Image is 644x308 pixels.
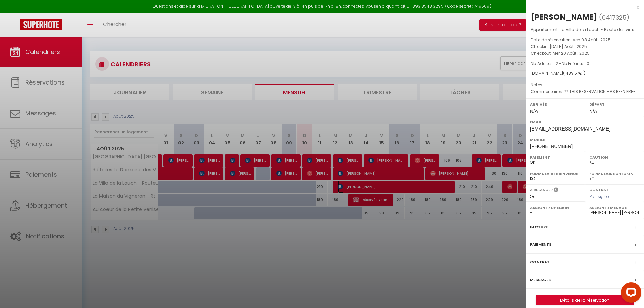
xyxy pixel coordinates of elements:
span: N/A [589,109,597,114]
iframe: LiveChat chat widget [616,280,644,308]
div: [DOMAIN_NAME] [531,70,639,77]
span: 6417325 [602,13,626,22]
span: ( € ) [563,70,585,76]
span: Pas signé [589,194,609,199]
span: [PHONE_NUMBER] [530,144,573,149]
label: A relancer [530,187,553,193]
span: 1489.57 [565,70,579,76]
span: Ven 08 Août . 2025 [573,37,611,43]
p: Date de réservation : [531,37,639,43]
label: Arrivée [530,101,580,108]
p: Commentaires : [531,88,639,95]
span: Nb Enfants : 0 [562,61,589,66]
span: [DATE] Août . 2025 [550,44,587,49]
label: Messages [530,276,551,283]
span: [EMAIL_ADDRESS][DOMAIN_NAME] [530,126,610,132]
span: Mer 20 Août . 2025 [553,50,590,56]
p: Checkout : [531,50,639,57]
label: Formulaire Checkin [589,170,640,177]
label: Caution [589,154,640,161]
label: Mobile [530,136,640,143]
label: Facture [530,223,548,231]
div: [PERSON_NAME] [531,11,597,22]
span: La Villa de la Lauch - Route des vins [560,27,634,32]
label: Paiement [530,154,580,161]
label: Paiements [530,241,551,248]
p: Notes : [531,81,639,88]
p: Appartement : [531,26,639,33]
div: x [526,3,639,11]
p: Checkin : [531,43,639,50]
label: Contrat [589,187,609,191]
span: - [544,82,547,88]
label: Assigner Checkin [530,204,580,211]
label: Formulaire Bienvenue [530,170,580,177]
label: Email [530,119,640,125]
span: Nb Adultes : 2 - [531,61,589,66]
label: Départ [589,101,640,108]
span: ( ) [599,13,629,22]
a: Détails de la réservation [536,296,634,305]
i: Sélectionner OUI si vous souhaiter envoyer les séquences de messages post-checkout [554,187,558,194]
label: Contrat [530,259,550,266]
label: Assigner Menage [589,204,640,211]
span: N/A [530,109,538,114]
